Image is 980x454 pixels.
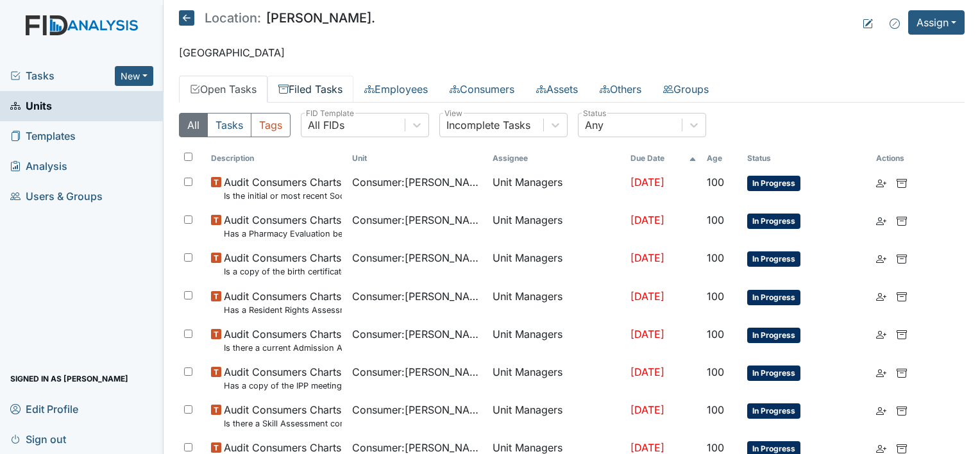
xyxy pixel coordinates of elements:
span: [DATE] [630,328,664,340]
span: Audit Consumers Charts Is the initial or most recent Social Evaluation in the chart? [224,174,342,202]
button: Assign [908,10,965,35]
span: Consumer : [PERSON_NAME] [352,289,483,304]
span: Consumer : [PERSON_NAME] [352,250,483,265]
span: Analysis [10,156,67,176]
small: Has a copy of the IPP meeting been sent to the Parent/Guardian [DATE] of the meeting? [224,380,342,392]
a: Filed Tasks [267,76,353,103]
td: Unit Managers [487,321,625,359]
span: Edit Profile [10,399,78,419]
small: Has a Pharmacy Evaluation been completed quarterly? [224,228,342,240]
td: Unit Managers [487,359,625,397]
span: [DATE] [630,441,664,454]
span: Users & Groups [10,187,103,206]
div: All FIDs [308,117,344,133]
span: Audit Consumers Charts Is a copy of the birth certificate found in the file? [224,250,342,278]
span: 100 [707,366,724,378]
span: Units [10,96,52,116]
a: Assets [525,76,589,103]
a: Archive [897,250,907,265]
span: 100 [707,290,724,303]
span: Signed in as [PERSON_NAME] [10,369,128,389]
div: Incomplete Tasks [446,117,530,133]
a: Groups [652,76,720,103]
span: Consumer : [PERSON_NAME] [352,402,483,417]
th: Toggle SortBy [625,147,702,169]
span: In Progress [747,290,800,305]
span: In Progress [747,251,800,267]
a: Others [589,76,652,103]
span: In Progress [747,176,800,191]
th: Toggle SortBy [702,147,742,169]
span: 100 [707,214,724,226]
span: 100 [707,403,724,416]
span: [DATE] [630,403,664,416]
span: 100 [707,441,724,454]
span: Consumer : [PERSON_NAME] [352,326,483,342]
a: Tasks [10,68,115,83]
th: Toggle SortBy [742,147,871,169]
button: Tasks [207,113,251,137]
a: Archive [897,364,907,380]
span: [DATE] [630,251,664,264]
span: 100 [707,176,724,189]
td: Unit Managers [487,283,625,321]
input: Toggle All Rows Selected [184,153,192,161]
a: Archive [897,402,907,417]
span: Consumer : [PERSON_NAME] [352,364,483,380]
small: Is a copy of the birth certificate found in the file? [224,265,342,278]
small: Has a Resident Rights Assessment form been completed (18 years or older)? [224,304,342,316]
a: Open Tasks [179,76,267,103]
a: Archive [897,326,907,342]
span: Location: [205,12,261,24]
a: Archive [897,212,907,228]
span: Audit Consumers Charts Has a Resident Rights Assessment form been completed (18 years or older)? [224,289,342,316]
span: Audit Consumers Charts Is there a Skill Assessment completed and updated yearly (no more than one... [224,402,342,430]
button: Tags [251,113,291,137]
span: In Progress [747,214,800,229]
span: Audit Consumers Charts Has a copy of the IPP meeting been sent to the Parent/Guardian within 30 d... [224,364,342,392]
div: Any [585,117,604,133]
a: Archive [897,289,907,304]
p: [GEOGRAPHIC_DATA] [179,45,965,60]
div: Type filter [179,113,291,137]
small: Is the initial or most recent Social Evaluation in the chart? [224,190,342,202]
th: Assignee [487,147,625,169]
td: Unit Managers [487,397,625,435]
th: Toggle SortBy [206,147,347,169]
span: In Progress [747,328,800,343]
small: Is there a Skill Assessment completed and updated yearly (no more than one year old) [224,417,342,430]
span: [DATE] [630,290,664,303]
td: Unit Managers [487,245,625,283]
span: [DATE] [630,176,664,189]
span: In Progress [747,403,800,419]
a: Consumers [439,76,525,103]
td: Unit Managers [487,207,625,245]
th: Actions [871,147,935,169]
button: All [179,113,208,137]
button: New [115,66,153,86]
h5: [PERSON_NAME]. [179,10,375,26]
span: Consumer : [PERSON_NAME] [352,174,483,190]
th: Toggle SortBy [347,147,488,169]
span: Templates [10,126,76,146]
span: Sign out [10,429,66,449]
span: 100 [707,251,724,264]
a: Archive [897,174,907,190]
span: 100 [707,328,724,340]
span: Consumer : [PERSON_NAME] [352,212,483,228]
a: Employees [353,76,439,103]
span: Audit Consumers Charts Is there a current Admission Agreement (within one year)? [224,326,342,354]
span: Audit Consumers Charts Has a Pharmacy Evaluation been completed quarterly? [224,212,342,240]
span: [DATE] [630,214,664,226]
small: Is there a current Admission Agreement ([DATE])? [224,342,342,354]
span: [DATE] [630,366,664,378]
td: Unit Managers [487,169,625,207]
span: In Progress [747,366,800,381]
